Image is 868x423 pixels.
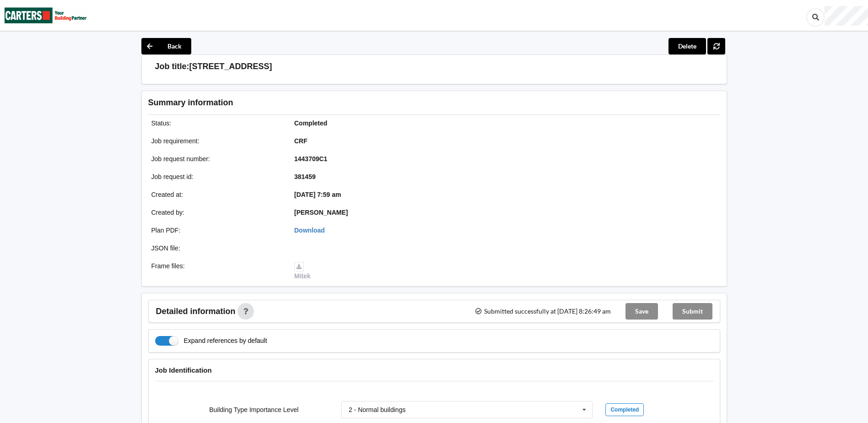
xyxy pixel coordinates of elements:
[209,406,298,413] label: Building Type Importance Level
[155,366,713,374] h4: Job Identification
[294,173,316,180] b: 381459
[155,61,189,72] h3: Job title:
[155,336,267,346] label: Expand references by default
[145,226,288,235] div: Plan PDF :
[294,227,325,234] a: Download
[474,308,610,315] span: Submitted successfully at [DATE] 8:26:49 am
[825,6,868,26] div: User Profile
[141,38,191,54] button: Back
[145,172,288,181] div: Job request id :
[5,0,87,30] img: Carters
[669,38,706,54] button: Delete
[145,261,288,281] div: Frame files :
[145,154,288,163] div: Job request number :
[605,403,644,416] div: Completed
[145,190,288,199] div: Created at :
[189,61,272,72] h3: [STREET_ADDRESS]
[294,209,348,216] b: [PERSON_NAME]
[294,155,327,163] b: 1443709C1
[294,119,327,127] b: Completed
[145,244,288,253] div: JSON file :
[294,137,307,145] b: CRF
[512,122,649,132] img: Job impression image thumbnail
[294,191,341,198] b: [DATE] 7:59 am
[148,98,574,108] h3: Summary information
[145,119,288,128] div: Status :
[156,307,236,315] span: Detailed information
[349,407,406,413] div: 2 - Normal buildings
[145,208,288,217] div: Created by :
[145,136,288,146] div: Job requirement :
[294,262,311,280] a: Mitek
